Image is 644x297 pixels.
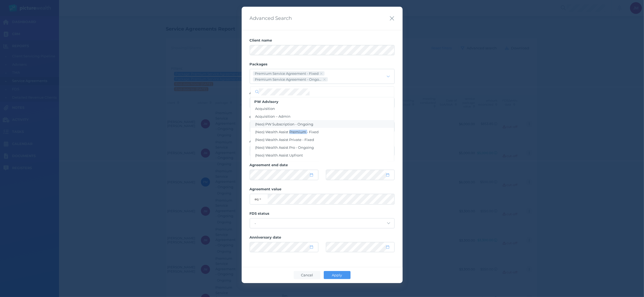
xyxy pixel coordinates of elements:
span: Apply [330,273,344,277]
label: FDS status [250,211,395,218]
div: (Neo) Wealth Assist Upfront [250,151,394,159]
span: PW Advisory [254,100,278,104]
div: Premium Service Agreement - Ongoing [255,77,322,81]
label: Packages [250,62,395,69]
label: Client's adviser [250,115,318,122]
button: Close [389,15,395,22]
div: Acquisition – Admin [250,112,394,120]
label: Agreement created by [250,91,395,98]
div: (Neo) PW Subscription - Ongoing [250,120,394,128]
label: Agreement start date [250,139,395,146]
label: Client name [250,38,395,45]
div: (Neo) Wealth Assist Private - Fixed [250,136,394,143]
div: OFCA (PW-2020) - Ongoing [250,159,394,167]
div: Premium Service Agreement - Fixed [255,71,319,76]
div: (Neo) Wealth Assist Premium - Fixed [250,128,394,136]
select: eq = equals; neq = not equals; lt = less than; gt = greater than [255,194,265,204]
button: Cancel [294,271,321,279]
label: Agreement end date [250,163,395,170]
div: (Neo) Wealth Assist Pro - Ongoing [250,143,394,151]
label: Agreement value [250,187,395,194]
span: Cancel [299,273,315,277]
label: Anniversary date [250,235,395,242]
div: Acquisition [250,105,394,112]
span: Advanced Search [250,15,292,21]
button: Apply [324,271,351,279]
